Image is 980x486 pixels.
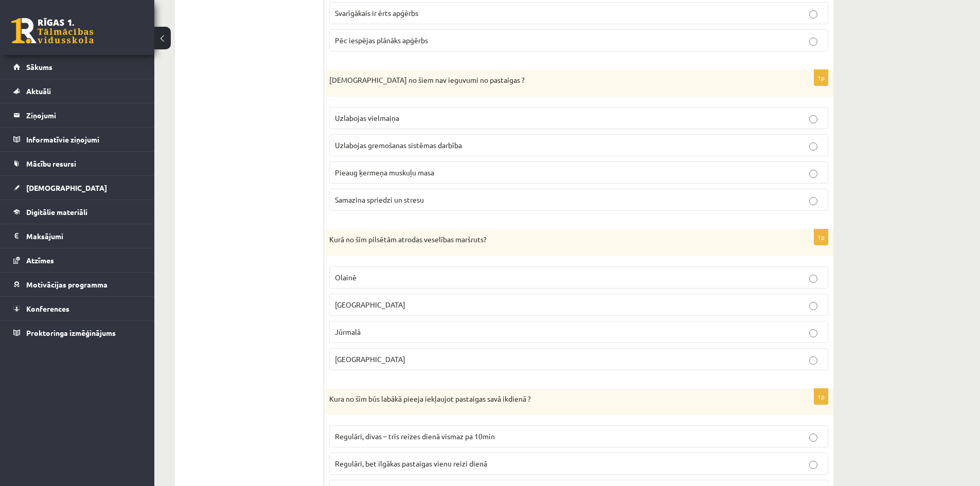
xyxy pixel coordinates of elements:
a: Proktoringa izmēģinājums [13,321,141,345]
a: Konferences [13,297,141,320]
span: Jūrmalā [335,327,361,336]
input: Samazina spriedzi un stresu [809,197,817,205]
span: Samazina spriedzi un stresu [335,195,424,204]
span: Pieaug ķermeņa muskuļu masa [335,168,434,177]
p: Kurā no šīm pilsētām atrodas veselības maršruts? [329,235,777,245]
p: 1p [814,388,828,405]
span: Digitālie materiāli [26,207,87,217]
input: Pieaug ķermeņa muskuļu masa [809,170,817,178]
span: Motivācijas programma [26,280,108,289]
a: Maksājumi [13,224,141,248]
span: Svarīgākais ir ērts apģērbs [335,8,418,17]
span: Mācību resursi [26,159,76,168]
a: Ziņojumi [13,103,141,127]
input: Uzlabojas gremošanas sistēmas darbība [809,142,817,151]
span: Pēc iespējas plānāks apģērbs [335,35,428,45]
p: [DEMOGRAPHIC_DATA] no šiem nav ieguvumi no pastaigas ? [329,75,777,85]
a: Rīgas 1. Tālmācības vidusskola [11,18,94,44]
input: Regulāri, divas – trīs reizes dienā vismaz pa 10min [809,434,817,442]
input: [GEOGRAPHIC_DATA] [809,356,817,365]
legend: Informatīvie ziņojumi [26,128,141,151]
a: Informatīvie ziņojumi [13,128,141,151]
input: Jūrmalā [809,329,817,337]
span: Olainē [335,273,357,282]
p: 1p [814,229,828,245]
a: [DEMOGRAPHIC_DATA] [13,176,141,200]
span: [DEMOGRAPHIC_DATA] [26,183,107,192]
input: Olainē [809,275,817,283]
span: Aktuāli [26,86,51,96]
a: Mācību resursi [13,152,141,175]
a: Motivācijas programma [13,273,141,296]
span: [GEOGRAPHIC_DATA] [335,354,405,364]
p: Kura no šīm būs labākā pieeja iekļaujot pastaigas savā ikdienā ? [329,394,777,404]
span: Regulāri, divas – trīs reizes dienā vismaz pa 10min [335,431,495,441]
input: Pēc iespējas plānāks apģērbs [809,38,817,46]
input: Regulāri, bet ilgākas pastaigas vienu reizi dienā [809,461,817,469]
input: [GEOGRAPHIC_DATA] [809,302,817,310]
span: Proktoringa izmēģinājums [26,328,116,337]
span: Sākums [26,62,52,71]
input: Svarīgākais ir ērts apģērbs [809,10,817,19]
a: Sākums [13,55,141,79]
a: Aktuāli [13,79,141,103]
span: Atzīmes [26,256,54,265]
a: Atzīmes [13,248,141,272]
span: Uzlabojas gremošanas sistēmas darbība [335,140,462,150]
legend: Maksājumi [26,224,141,248]
span: [GEOGRAPHIC_DATA] [335,300,405,309]
legend: Ziņojumi [26,103,141,127]
input: Uzlabojas vielmaiņa [809,115,817,123]
span: Konferences [26,304,69,313]
p: 1p [814,69,828,86]
span: Uzlabojas vielmaiņa [335,113,399,122]
span: Regulāri, bet ilgākas pastaigas vienu reizi dienā [335,459,487,468]
a: Digitālie materiāli [13,200,141,224]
